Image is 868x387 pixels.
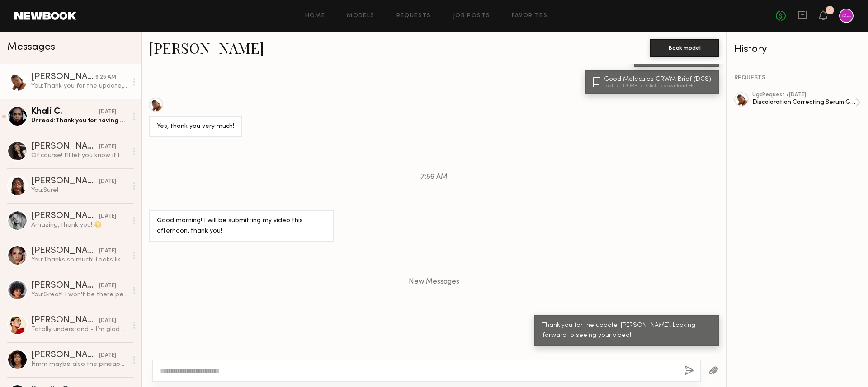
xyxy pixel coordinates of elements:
div: [PERSON_NAME] [31,142,99,151]
div: [DATE] [99,351,116,360]
div: History [734,44,861,55]
div: [PERSON_NAME] [31,212,99,221]
a: Models [347,13,374,19]
div: [DATE] [99,143,116,151]
div: Khalí C. [31,107,99,117]
div: Of course! I’ll let you know if I have any questions :) [31,151,127,160]
div: ugc Request • [DATE] [752,92,855,98]
div: [DATE] [99,108,116,117]
a: Home [305,13,325,19]
a: Book model [650,43,719,51]
div: You: Great! I won't be there personally but feel free to message here :) [31,290,127,299]
div: [DATE] [99,247,116,256]
div: Discoloration Correcting Serum GRWM Video [752,98,855,107]
div: [PERSON_NAME] [31,247,99,256]
span: Messages [7,42,55,52]
div: [PERSON_NAME] [31,281,99,290]
div: [DATE] [99,177,116,186]
div: You: Sure! [31,186,127,195]
div: Thank you for the update, [PERSON_NAME]! Looking forward to seeing your video! [542,321,711,341]
div: You: Thank you for the update, [PERSON_NAME]! Looking forward to seeing your video! [31,82,127,90]
a: ugcRequest •[DATE]Discoloration Correcting Serum GRWM Video [752,92,861,113]
span: 7:56 AM [421,173,448,181]
div: Click to download [646,84,693,89]
span: New Messages [409,278,459,286]
div: 1.9 MB [623,84,646,89]
div: Yes, thank you very much! [157,121,234,132]
a: [PERSON_NAME] [149,38,264,57]
div: [DATE] [99,317,116,325]
div: Good morning! I will be submitting my video this afternoon, thank you! [157,216,325,237]
div: Totally understand - I’m glad you found a good fit! Thank you for considering me, I would love th... [31,325,127,334]
div: Hmm maybe also the pineapple exfoliating powder! [31,360,127,368]
div: Amazing, thank you! 😊 [31,221,127,229]
div: .pdf [604,84,623,89]
div: 9:25 AM [95,73,116,82]
div: [PERSON_NAME] [31,177,99,186]
div: [DATE] [99,212,116,221]
div: Unread: Thank you for having me! [31,117,127,125]
div: Good Molecules GRWM Brief (DCS) [604,76,714,83]
div: [PERSON_NAME] [31,73,95,82]
div: REQUESTS [734,75,861,81]
a: Favorites [512,13,547,19]
div: You: Thanks so much! Looks like the product was dropped off in the mail room - please let us know... [31,256,127,264]
div: [PERSON_NAME] [31,316,99,325]
div: [DATE] [99,282,116,290]
div: 1 [829,8,831,13]
a: Requests [396,13,431,19]
button: Book model [650,39,719,57]
a: Good Molecules GRWM Brief (DCS).pdf1.9 MBClick to download [593,76,714,89]
a: Job Posts [453,13,491,19]
div: [PERSON_NAME] [31,351,99,360]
